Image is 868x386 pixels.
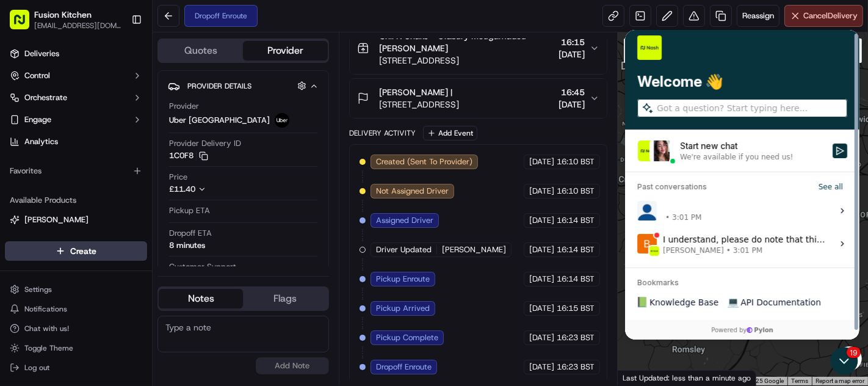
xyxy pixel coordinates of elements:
a: Deliveries [5,44,147,64]
span: 16:15 BST [557,303,595,314]
span: Pickup ETA [169,205,210,216]
span: Toggle Theme [24,343,73,353]
button: Add Event [423,126,477,140]
span: [DATE] [529,244,554,255]
span: Settings [24,285,52,294]
span: Chat with us! [24,324,69,333]
a: Open this area in Google Maps (opens a new window) [621,370,661,385]
span: 16:14 BST [557,274,595,285]
span: Pickup Arrived [376,303,430,314]
img: Google [621,370,661,385]
span: [DATE] [559,98,585,111]
span: [DATE] [529,274,554,285]
button: CancelDelivery [784,5,863,27]
span: Log out [24,363,49,373]
span: 16:15 [559,36,585,48]
div: Available Products [5,191,147,210]
a: Analytics [5,132,147,151]
span: Price [169,172,187,183]
span: Create [70,245,96,257]
span: Provider Details [187,81,251,91]
button: Reassign [737,5,779,27]
button: [PERSON_NAME] |[STREET_ADDRESS]16:45[DATE] [350,79,607,118]
span: Customer Support [169,261,236,272]
button: Control [5,66,147,86]
span: [PERSON_NAME] [442,244,506,255]
div: 8 minutes [169,240,205,251]
span: [DATE] [529,186,554,197]
button: Fusion Kitchen[EMAIL_ADDRESS][DOMAIN_NAME] [5,5,126,34]
button: Fusion Kitchen [34,9,92,21]
span: 16:14 BST [557,215,595,226]
span: Analytics [24,136,58,147]
span: Dropoff Enroute [376,362,432,373]
a: [PERSON_NAME] [10,214,142,225]
button: Flags [243,289,327,308]
a: Report a map error [816,377,864,384]
button: Engage [5,110,147,129]
span: [STREET_ADDRESS] [379,98,459,111]
span: 16:23 BST [557,362,595,373]
button: 1C0F8 [169,150,208,161]
span: Notifications [24,304,67,314]
button: Chat with us! [5,320,147,337]
button: Provider Details [168,76,319,96]
span: [STREET_ADDRESS] [379,54,554,67]
iframe: Customer support window [625,30,859,340]
span: [DATE] [559,48,585,60]
button: Show street map [624,38,667,63]
button: Grill N Shake - Oldbury Mougamadou [PERSON_NAME][STREET_ADDRESS]16:15[DATE] [350,23,607,74]
button: Settings [5,281,147,298]
span: Engage [24,114,51,125]
button: Create [5,241,147,261]
span: Control [24,70,50,81]
iframe: Open customer support [829,346,862,379]
span: 16:10 BST [557,156,595,167]
div: Last Updated: less than a minute ago [618,370,756,385]
span: [PERSON_NAME] [24,214,89,225]
span: Provider Delivery ID [169,138,241,149]
span: Pickup Complete [376,332,438,343]
button: Log out [5,359,147,376]
span: 16:23 BST [557,332,595,343]
span: Provider [169,101,199,112]
button: [PERSON_NAME] [5,210,147,230]
button: Notifications [5,300,147,318]
span: [DATE] [529,156,554,167]
span: Uber [GEOGRAPHIC_DATA] [169,115,270,126]
span: Grill N Shake - Oldbury Mougamadou [PERSON_NAME] [379,30,554,54]
span: [DATE] [529,332,554,343]
img: uber-new-logo.jpeg [275,113,289,128]
button: £11.40 [169,184,277,195]
button: [EMAIL_ADDRESS][DOMAIN_NAME] [34,21,121,31]
span: Deliveries [24,48,59,59]
span: Orchestrate [24,92,67,103]
button: Toggle Theme [5,340,147,357]
span: Pickup Enroute [376,274,430,285]
button: Notes [159,289,243,308]
a: Terms (opens in new tab) [791,377,808,384]
div: Delivery Activity [349,128,416,138]
span: [PERSON_NAME] | [379,86,452,98]
span: £11.40 [169,184,195,194]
